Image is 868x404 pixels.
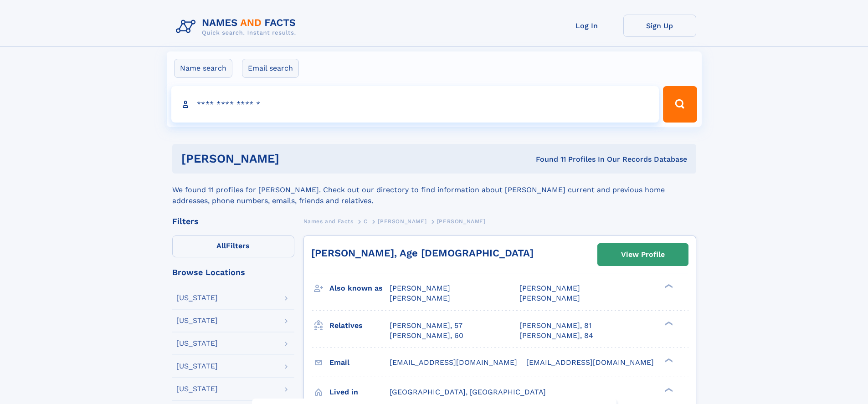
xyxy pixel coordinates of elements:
[378,218,426,225] span: [PERSON_NAME]
[172,217,294,225] div: Filters
[172,15,303,39] img: Logo Names and Facts
[598,244,688,266] a: View Profile
[176,340,218,347] div: [US_STATE]
[303,215,354,227] a: Names and Facts
[623,15,696,37] a: Sign Up
[329,384,390,400] h3: Lived in
[390,321,462,331] a: [PERSON_NAME], 57
[663,357,673,363] div: ❯
[311,247,534,259] a: [PERSON_NAME], Age [DEMOGRAPHIC_DATA]
[437,218,486,225] span: [PERSON_NAME]
[407,154,687,164] div: Found 11 Profiles In Our Records Database
[663,283,673,289] div: ❯
[172,268,294,276] div: Browse Locations
[242,59,299,78] label: Email search
[176,294,218,302] div: [US_STATE]
[171,86,659,123] input: search input
[519,284,580,292] span: [PERSON_NAME]
[329,318,390,333] h3: Relatives
[550,15,623,37] a: Log In
[390,331,463,341] a: [PERSON_NAME], 60
[174,59,232,78] label: Name search
[364,218,368,225] span: C
[663,320,673,326] div: ❯
[519,321,591,331] a: [PERSON_NAME], 81
[176,363,218,370] div: [US_STATE]
[519,331,593,341] a: [PERSON_NAME], 84
[519,294,580,302] span: [PERSON_NAME]
[663,86,697,123] button: Search Button
[172,235,294,257] label: Filters
[364,215,368,227] a: C
[390,388,546,396] span: [GEOGRAPHIC_DATA], [GEOGRAPHIC_DATA]
[663,387,673,393] div: ❯
[329,355,390,370] h3: Email
[176,385,218,393] div: [US_STATE]
[176,317,218,324] div: [US_STATE]
[526,358,654,367] span: [EMAIL_ADDRESS][DOMAIN_NAME]
[390,284,450,292] span: [PERSON_NAME]
[378,215,426,227] a: [PERSON_NAME]
[216,241,226,250] span: All
[621,244,665,265] div: View Profile
[390,294,450,302] span: [PERSON_NAME]
[172,174,696,206] div: We found 11 profiles for [PERSON_NAME]. Check out our directory to find information about [PERSON...
[329,281,390,296] h3: Also known as
[390,358,517,367] span: [EMAIL_ADDRESS][DOMAIN_NAME]
[181,153,408,164] h1: [PERSON_NAME]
